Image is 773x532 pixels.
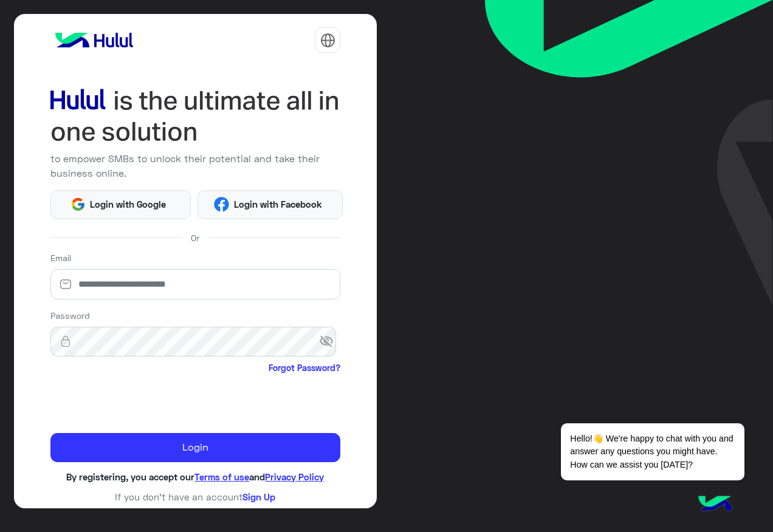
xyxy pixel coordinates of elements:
[50,278,81,290] img: email
[50,251,71,264] label: Email
[70,197,86,212] img: Google
[320,33,335,48] img: tab
[319,331,341,353] span: visibility_off
[229,197,326,211] span: Login with Facebook
[694,483,737,526] img: hulul-logo.png
[191,231,199,244] span: Or
[86,197,171,211] span: Login with Google
[249,471,265,482] span: and
[50,85,341,147] img: hululLoginTitle_EN.svg
[194,471,249,482] a: Terms of use
[198,190,343,219] button: Login with Facebook
[50,377,235,424] iframe: reCAPTCHA
[269,361,340,374] a: Forgot Password?
[50,309,90,322] label: Password
[214,197,229,212] img: Facebook
[50,190,191,219] button: Login with Google
[242,491,275,502] a: Sign Up
[66,471,194,482] span: By registering, you accept our
[50,151,341,180] p: to empower SMBs to unlock their potential and take their business online.
[50,491,341,502] h6: If you don’t have an account
[50,433,341,462] button: Login
[265,471,324,482] a: Privacy Policy
[50,28,138,52] img: logo
[561,423,744,480] span: Hello!👋 We're happy to chat with you and answer any questions you might have. How can we assist y...
[50,335,81,347] img: lock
